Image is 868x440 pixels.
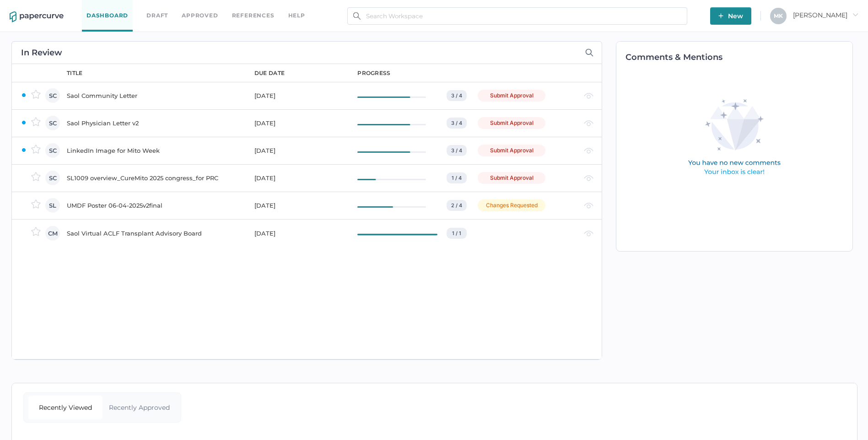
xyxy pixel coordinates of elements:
input: Search Workspace [347,7,687,25]
h2: In Review [21,48,62,57]
img: search.bf03fe8b.svg [353,12,361,20]
img: star-inactive.70f2008a.svg [31,227,41,236]
div: 3 / 4 [447,90,467,101]
div: 1 / 4 [447,172,467,183]
div: [DATE] [254,200,346,211]
img: eye-light-gray.b6d092a5.svg [584,93,593,99]
div: Recently Viewed [28,396,102,419]
div: 3 / 4 [447,118,467,129]
img: comments-empty-state.0193fcf7.svg [669,92,800,184]
img: eye-light-gray.b6d092a5.svg [584,120,593,126]
span: M K [774,12,783,19]
img: ZaPP2z7XVwAAAABJRU5ErkJggg== [21,92,27,98]
button: New [710,7,751,25]
div: [DATE] [254,145,346,156]
img: star-inactive.70f2008a.svg [31,90,41,99]
div: title [67,69,83,77]
img: eye-light-gray.b6d092a5.svg [584,203,593,209]
div: 2 / 4 [447,200,467,211]
div: UMDF Poster 06-04-2025v2final [67,200,243,211]
img: ZaPP2z7XVwAAAABJRU5ErkJggg== [21,120,27,125]
div: [DATE] [254,228,346,239]
span: New [718,7,743,25]
div: [DATE] [254,172,346,183]
div: SL1009 overview_CureMito 2025 congress_for PRC [67,172,243,183]
div: progress [357,69,390,77]
div: LinkedIn Image for Mito Week [67,145,243,156]
span: [PERSON_NAME] [793,11,858,19]
div: Recently Approved [102,396,177,419]
div: CM [45,226,60,241]
div: [DATE] [254,118,346,129]
img: star-inactive.70f2008a.svg [31,172,41,181]
div: Saol Physician Letter v2 [67,118,243,129]
img: eye-light-gray.b6d092a5.svg [584,231,593,236]
div: Submit Approval [478,172,545,184]
div: SL [45,198,60,213]
img: eye-light-gray.b6d092a5.svg [584,175,593,181]
img: papercurve-logo-colour.7244d18c.svg [10,11,64,22]
img: search-icon-expand.c6106642.svg [585,48,593,57]
a: Approved [182,11,218,21]
img: eye-light-gray.b6d092a5.svg [584,148,593,154]
div: [DATE] [254,90,346,101]
img: star-inactive.70f2008a.svg [31,145,41,154]
div: SC [45,171,60,185]
div: help [288,11,305,21]
img: plus-white.e19ec114.svg [718,13,723,18]
div: SC [45,88,60,103]
div: SC [45,116,60,130]
a: Draft [146,11,168,21]
h2: Comments & Mentions [625,53,852,61]
div: 1 / 1 [447,228,467,239]
img: star-inactive.70f2008a.svg [31,199,41,209]
div: Saol Community Letter [67,90,243,101]
img: star-inactive.70f2008a.svg [31,117,41,126]
div: Submit Approval [478,145,545,156]
div: SC [45,143,60,158]
img: ZaPP2z7XVwAAAABJRU5ErkJggg== [21,147,27,153]
div: Submit Approval [478,90,545,102]
a: References [232,11,275,21]
div: 3 / 4 [447,145,467,156]
i: arrow_right [852,11,858,18]
div: Submit Approval [478,117,545,129]
div: due date [254,69,285,77]
div: Saol Virtual ACLF Transplant Advisory Board [67,228,243,239]
div: Changes Requested [478,199,545,211]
